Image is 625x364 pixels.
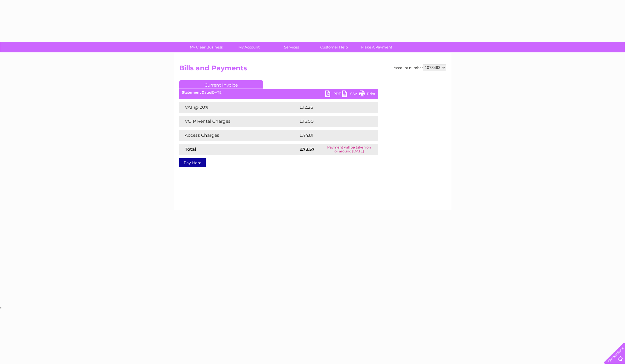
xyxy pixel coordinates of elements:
[300,147,315,152] strong: £73.57
[354,42,400,52] a: Make A Payment
[299,102,366,113] td: £12.26
[299,116,366,127] td: £16.50
[311,42,357,52] a: Customer Help
[183,42,229,52] a: My Clear Business
[325,91,342,99] a: PDF
[179,102,299,113] td: VAT @ 20%
[179,130,299,141] td: Access Charges
[185,147,196,152] strong: Total
[179,64,446,75] h2: Bills and Payments
[179,80,263,89] a: Current Invoice
[179,158,206,167] a: Pay Here
[226,42,272,52] a: My Account
[268,42,315,52] a: Services
[342,91,359,99] a: CSV
[320,144,378,155] td: Payment will be taken on or around [DATE]
[394,64,446,71] div: Account number
[299,130,366,141] td: £44.81
[182,90,211,94] b: Statement Date:
[179,116,299,127] td: VOIP Rental Charges
[179,91,378,94] div: [DATE]
[359,91,375,99] a: Print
